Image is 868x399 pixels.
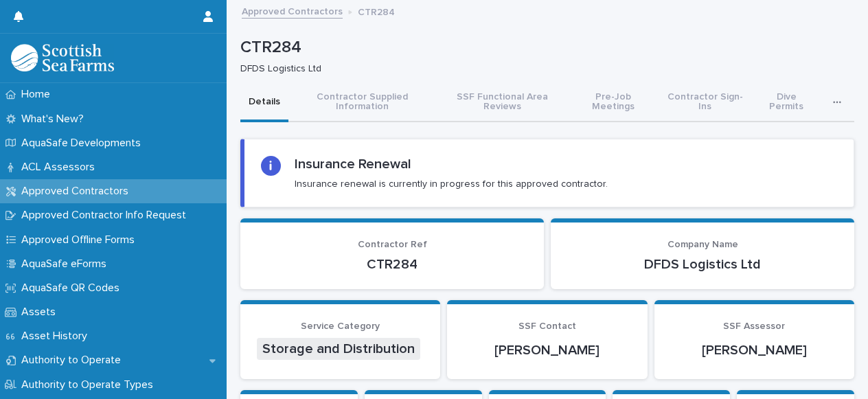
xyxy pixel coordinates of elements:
p: Approved Offline Forms [16,233,146,247]
img: bPIBxiqnSb2ggTQWdOVV [11,44,114,71]
p: Approved Contractors [16,185,139,198]
p: CTR284 [240,38,849,58]
button: Details [240,84,288,122]
p: DFDS Logistics Ltd [240,63,843,75]
p: DFDS Logistics Ltd [567,256,838,273]
p: CTR284 [358,3,395,19]
p: [PERSON_NAME] [671,342,838,358]
p: AquaSafe eForms [16,258,117,271]
button: SSF Functional Area Reviews [435,84,569,122]
p: CTR284 [257,256,527,273]
p: AquaSafe Developments [16,137,152,150]
p: Approved Contractor Info Request [16,209,197,222]
button: Contractor Sign-Ins [658,84,753,122]
p: What's New? [16,113,95,126]
p: [PERSON_NAME] [464,342,630,358]
p: Insurance renewal is currently in progress for this approved contractor. [295,178,608,190]
button: Pre-Job Meetings [569,84,658,122]
p: Authority to Operate Types [16,378,164,391]
span: SSF Contact [518,321,576,331]
p: Assets [16,306,67,319]
p: AquaSafe QR Codes [16,282,130,295]
p: Authority to Operate [16,354,132,367]
p: Asset History [16,330,98,343]
span: Contractor Ref [358,240,427,249]
span: Storage and Distribution [257,338,420,360]
h2: Insurance Renewal [295,156,411,172]
p: ACL Assessors [16,161,106,174]
span: Service Category [301,321,380,331]
span: Company Name [667,240,738,249]
button: Contractor Supplied Information [288,84,435,122]
span: SSF Assessor [723,321,785,331]
p: Home [16,88,61,101]
a: Approved Contractors [242,3,343,19]
button: Dive Permits [753,84,820,122]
